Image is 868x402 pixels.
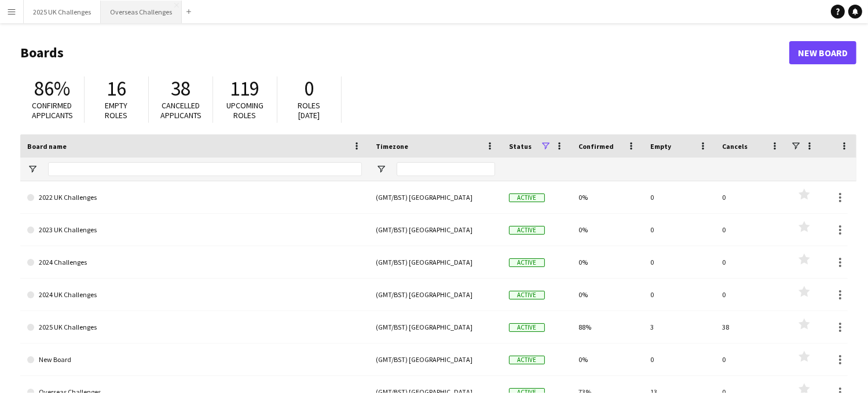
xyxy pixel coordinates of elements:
[509,388,545,397] span: Active
[27,343,362,376] a: New Board
[32,100,73,120] span: Confirmed applicants
[643,279,715,310] div: 0
[572,246,643,278] div: 0%
[509,258,545,267] span: Active
[27,311,362,343] a: 2025 UK Challenges
[509,291,545,299] span: Active
[27,214,362,246] a: 2023 UK Challenges
[715,311,787,343] div: 38
[572,279,643,310] div: 0%
[509,142,532,151] span: Status
[230,76,260,101] span: 119
[105,100,128,120] span: Empty roles
[509,193,545,202] span: Active
[643,181,715,213] div: 0
[722,142,748,151] span: Cancels
[27,142,67,151] span: Board name
[572,343,643,375] div: 0%
[509,323,545,332] span: Active
[572,181,643,213] div: 0%
[226,100,263,120] span: Upcoming roles
[376,142,408,151] span: Timezone
[369,214,502,246] div: (GMT/BST) [GEOGRAPHIC_DATA]
[715,214,787,246] div: 0
[643,311,715,343] div: 3
[298,100,321,120] span: Roles [DATE]
[369,311,502,343] div: (GMT/BST) [GEOGRAPHIC_DATA]
[27,164,38,174] button: Open Filter Menu
[789,41,856,64] a: New Board
[643,343,715,375] div: 0
[369,181,502,213] div: (GMT/BST) [GEOGRAPHIC_DATA]
[715,246,787,278] div: 0
[369,279,502,310] div: (GMT/BST) [GEOGRAPHIC_DATA]
[572,311,643,343] div: 88%
[160,100,202,120] span: Cancelled applicants
[715,279,787,310] div: 0
[509,356,545,364] span: Active
[578,142,614,151] span: Confirmed
[27,246,362,279] a: 2024 Challenges
[20,44,789,61] h1: Boards
[107,76,126,101] span: 16
[305,76,314,101] span: 0
[369,246,502,278] div: (GMT/BST) [GEOGRAPHIC_DATA]
[34,76,70,101] span: 86%
[643,246,715,278] div: 0
[369,343,502,375] div: (GMT/BST) [GEOGRAPHIC_DATA]
[27,181,362,214] a: 2022 UK Challenges
[27,279,362,311] a: 2024 UK Challenges
[376,164,386,174] button: Open Filter Menu
[171,76,191,101] span: 38
[650,142,671,151] span: Empty
[24,1,101,23] button: 2025 UK Challenges
[643,214,715,246] div: 0
[101,1,182,23] button: Overseas Challenges
[715,343,787,375] div: 0
[509,226,545,235] span: Active
[572,214,643,246] div: 0%
[715,181,787,213] div: 0
[397,162,495,176] input: Timezone Filter Input
[48,162,362,176] input: Board name Filter Input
